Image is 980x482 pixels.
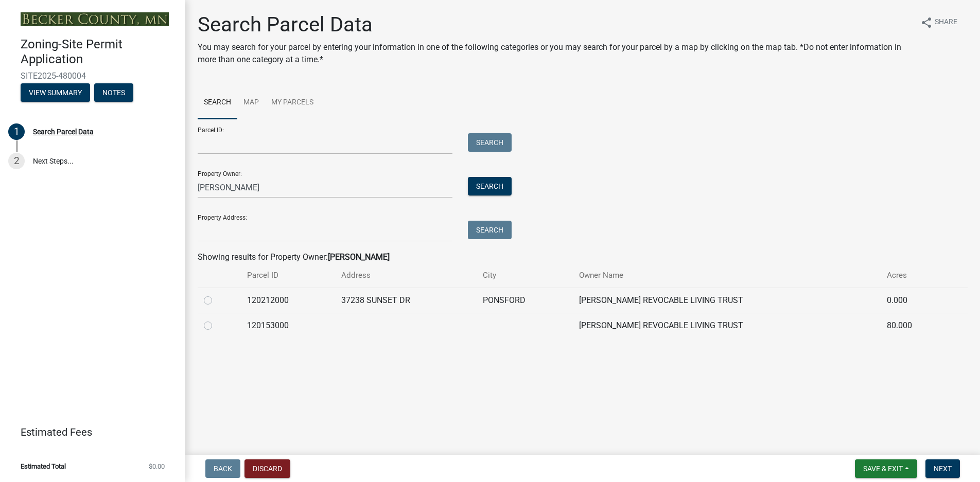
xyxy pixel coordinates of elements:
[21,37,177,67] h4: Zoning-Site Permit Application
[8,153,25,169] div: 2
[21,463,66,470] span: Estimated Total
[477,263,573,288] th: City
[205,459,240,478] button: Back
[198,41,912,66] p: You may search for your parcel by entering your information in one of the following categories or...
[244,459,290,478] button: Discard
[328,252,390,262] strong: [PERSON_NAME]
[8,123,25,140] div: 1
[21,83,90,102] button: View Summary
[881,263,946,288] th: Acres
[863,465,903,473] span: Save & Exit
[21,71,165,81] span: SITE2025-480004
[573,288,881,313] td: [PERSON_NAME] REVOCABLE LIVING TRUST
[468,221,512,239] button: Search
[881,313,946,338] td: 80.000
[335,288,477,313] td: 37238 SUNSET DR
[198,12,912,37] h1: Search Parcel Data
[912,12,966,32] button: shareShare
[935,16,957,29] span: Share
[149,463,165,470] span: $0.00
[265,86,320,119] a: My Parcels
[468,133,512,152] button: Search
[94,89,133,97] wm-modal-confirm: Notes
[335,263,477,288] th: Address
[920,16,933,29] i: share
[855,459,917,478] button: Save & Exit
[33,128,94,135] div: Search Parcel Data
[881,288,946,313] td: 0.000
[241,263,335,288] th: Parcel ID
[925,459,960,478] button: Next
[241,313,335,338] td: 120153000
[934,465,952,473] span: Next
[198,86,237,119] a: Search
[94,83,133,102] button: Notes
[214,465,232,473] span: Back
[468,177,512,195] button: Search
[8,422,169,442] a: Estimated Fees
[573,313,881,338] td: [PERSON_NAME] REVOCABLE LIVING TRUST
[573,263,881,288] th: Owner Name
[198,251,968,263] div: Showing results for Property Owner:
[21,12,169,26] img: Becker County, Minnesota
[241,288,335,313] td: 120212000
[237,86,265,119] a: Map
[477,288,573,313] td: PONSFORD
[21,89,90,97] wm-modal-confirm: Summary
